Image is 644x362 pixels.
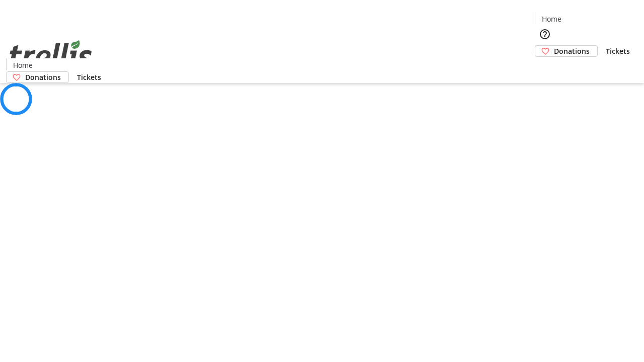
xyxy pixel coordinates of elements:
[554,46,590,56] span: Donations
[69,72,109,82] a: Tickets
[598,46,638,56] a: Tickets
[7,60,39,70] a: Home
[535,45,598,57] a: Donations
[542,14,561,24] span: Home
[25,72,61,82] span: Donations
[6,71,69,83] a: Donations
[13,60,33,70] span: Home
[77,72,101,82] span: Tickets
[535,14,568,24] a: Home
[535,24,555,44] button: Help
[535,57,555,77] button: Cart
[6,29,96,79] img: Orient E2E Organization fhlrt2G9Lx's Logo
[606,46,630,56] span: Tickets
